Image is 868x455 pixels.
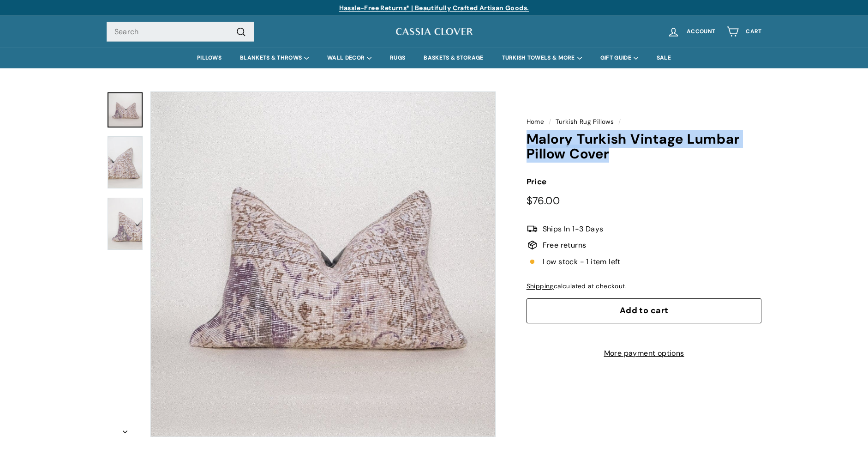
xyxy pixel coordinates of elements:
div: Primary [88,48,780,68]
a: Cart [721,18,767,45]
span: / [546,118,553,126]
a: Malory Turkish Vintage Lumbar Pillow Cover [108,92,143,127]
a: Home [527,118,545,126]
input: Search [107,22,254,42]
a: Shipping [527,282,554,290]
span: Free returns [543,239,587,251]
span: Account [687,29,715,35]
span: Ships In 1-3 Days [543,223,604,235]
span: / [616,118,623,126]
span: Cart [746,29,761,35]
span: $76.00 [527,194,560,207]
a: Malory Turkish Vintage Lumbar Pillow Cover [108,136,143,189]
nav: breadcrumbs [527,117,762,127]
button: Next [107,421,144,437]
summary: WALL DECOR [318,48,381,68]
a: Account [662,18,721,45]
a: SALE [647,48,680,68]
img: Malory Turkish Vintage Lumbar Pillow Cover [108,198,143,250]
div: calculated at checkout. [527,281,762,291]
summary: BLANKETS & THROWS [231,48,318,68]
span: Low stock - 1 item left [543,256,621,268]
a: RUGS [381,48,414,68]
span: Add to cart [620,305,669,316]
a: More payment options [527,347,762,359]
img: Malory Turkish Vintage Lumbar Pillow Cover [108,136,143,188]
label: Price [527,176,762,188]
a: PILLOWS [188,48,231,68]
h1: Malory Turkish Vintage Lumbar Pillow Cover [527,132,762,162]
button: Add to cart [527,298,762,323]
a: Turkish Rug Pillows [556,118,614,126]
a: BASKETS & STORAGE [414,48,492,68]
summary: GIFT GUIDE [591,48,647,68]
a: Hassle-Free Returns* | Beautifully Crafted Artisan Goods. [339,4,529,12]
a: Malory Turkish Vintage Lumbar Pillow Cover [108,198,143,250]
summary: TURKISH TOWELS & MORE [493,48,591,68]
